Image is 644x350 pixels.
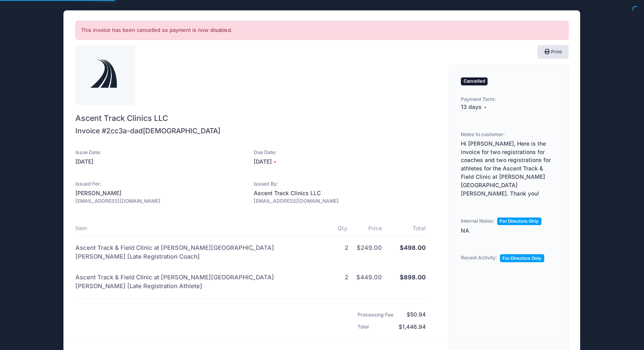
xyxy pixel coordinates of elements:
[352,235,386,265] td: $249.00
[461,96,557,103] div: Payment Term:
[75,158,247,166] div: [DATE]
[399,323,426,331] div: $1,446.94
[75,243,321,261] div: Ascent Track & Field Clinic at [PERSON_NAME][GEOGRAPHIC_DATA][PERSON_NAME] [Late Registration Coach]
[80,50,130,100] img: logo
[254,149,426,156] div: Due Date:
[461,218,494,225] div: Internal Notes:
[461,254,497,262] div: Recent Activity:
[386,220,426,235] th: Total
[75,126,220,136] div: Invoice #2cc3a-dad[DEMOGRAPHIC_DATA]
[461,103,557,111] div: 13 days
[497,218,541,225] span: For Directors Only
[75,220,325,235] th: Item
[75,21,569,40] div: This invoice has been cancelled so payment is now disabled.
[537,45,569,59] button: Print
[386,235,426,265] td: $498.00
[386,265,426,295] td: $898.00
[75,113,422,124] span: Ascent Track Clinics LLC
[254,198,426,205] div: [EMAIL_ADDRESS][DOMAIN_NAME]
[461,131,505,138] div: Notes to customer:
[358,311,407,319] div: Processing Fee
[75,198,247,205] div: [EMAIL_ADDRESS][DOMAIN_NAME]
[254,180,426,188] div: Issued By:
[324,220,352,235] th: Qty.
[352,220,386,235] th: Price
[75,180,247,188] div: Issued For:
[254,189,426,198] div: Ascent Track Clinics LLC
[75,273,321,291] div: Ascent Track & Field Clinic at [PERSON_NAME][GEOGRAPHIC_DATA][PERSON_NAME] [Late Registration Ath...
[500,254,544,262] span: For Directors Only
[75,149,247,156] div: Issue Date:
[254,158,275,166] span: [DATE]
[352,265,386,295] td: $449.00
[461,140,557,198] div: Hi [PERSON_NAME], Here is the invoice for two registrations for coaches and two registrations for...
[324,235,352,265] td: 2
[358,323,382,331] div: Total
[461,227,557,235] div: NA
[75,189,247,198] div: [PERSON_NAME]
[407,310,426,319] div: $50.94
[324,265,352,295] td: 2
[461,77,488,85] span: Cancelled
